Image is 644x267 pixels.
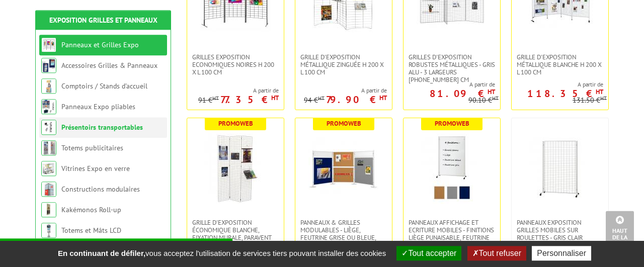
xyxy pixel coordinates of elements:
[41,37,56,52] img: Panneaux et Grilles Expo
[53,249,391,257] span: vous acceptez l'utilisation de services tiers pouvant installer des cookies
[304,97,325,104] p: 94 €
[212,95,219,102] sup: HT
[600,95,607,102] sup: HT
[409,53,495,83] span: Grilles d'exposition robustes métalliques - gris alu - 3 largeurs [PHONE_NUMBER] cm
[198,86,279,95] span: A partir de
[198,97,219,104] p: 91 €
[409,219,495,256] span: Panneaux Affichage et Ecriture Mobiles - finitions liège punaisable, feutrine gris clair ou bleue...
[295,53,392,76] a: Grille d'exposition métallique Zinguée H 200 x L 100 cm
[192,219,279,249] span: Grille d'exposition économique blanche, fixation murale, paravent ou sur pied
[61,102,135,111] a: Panneaux Expo pliables
[41,202,56,217] img: Kakémonos Roll-up
[220,97,279,103] p: 77.35 €
[308,133,379,204] img: Panneaux & Grilles modulables - liège, feutrine grise ou bleue, blanc laqué ou gris alu
[512,219,608,241] a: Panneaux Exposition Grilles mobiles sur roulettes - gris clair
[271,94,279,102] sup: HT
[41,78,56,94] img: Comptoirs / Stands d'accueil
[517,219,603,241] span: Panneaux Exposition Grilles mobiles sur roulettes - gris clair
[404,80,495,88] span: A partir de
[58,249,145,257] strong: En continuant de défiler,
[525,133,595,204] img: Panneaux Exposition Grilles mobiles sur roulettes - gris clair
[192,53,279,76] span: Grilles Exposition Economiques Noires H 200 x L 100 cm
[467,246,526,260] button: Tout refuser
[527,91,603,97] p: 118.35 €
[61,205,121,214] a: Kakémonos Roll-up
[326,97,387,103] p: 79.90 €
[61,164,130,173] a: Vitrines Expo en verre
[596,87,603,96] sup: HT
[61,143,123,152] a: Totems publicitaires
[41,58,56,73] img: Accessoires Grilles & Panneaux
[61,226,121,235] a: Totems et Mâts LCD
[430,91,495,97] p: 81.09 €
[396,246,461,260] button: Tout accepter
[61,185,140,194] a: Constructions modulaires
[304,86,387,95] span: A partir de
[61,61,157,70] a: Accessoires Grilles & Panneaux
[300,219,387,249] span: Panneaux & Grilles modulables - liège, feutrine grise ou bleue, blanc laqué ou gris alu
[41,223,56,238] img: Totems et Mâts LCD
[512,80,603,88] span: A partir de
[187,53,284,76] a: Grilles Exposition Economiques Noires H 200 x L 100 cm
[41,140,56,155] img: Totems publicitaires
[417,133,487,204] img: Panneaux Affichage et Ecriture Mobiles - finitions liège punaisable, feutrine gris clair ou bleue...
[404,219,500,256] a: Panneaux Affichage et Ecriture Mobiles - finitions liège punaisable, feutrine gris clair ou bleue...
[404,53,500,83] a: Grilles d'exposition robustes métalliques - gris alu - 3 largeurs [PHONE_NUMBER] cm
[573,97,607,104] p: 131.50 €
[300,53,387,76] span: Grille d'exposition métallique Zinguée H 200 x L 100 cm
[41,161,56,176] img: Vitrines Expo en verre
[200,133,271,204] img: Grille d'exposition économique blanche, fixation murale, paravent ou sur pied
[187,219,284,249] a: Grille d'exposition économique blanche, fixation murale, paravent ou sur pied
[512,53,608,76] a: Grille d'exposition métallique blanche H 200 x L 100 cm
[61,123,143,132] a: Présentoirs transportables
[379,94,387,102] sup: HT
[517,53,603,76] span: Grille d'exposition métallique blanche H 200 x L 100 cm
[606,211,634,252] a: Haut de la page
[468,97,499,104] p: 90.10 €
[61,81,147,91] a: Comptoirs / Stands d'accueil
[61,40,139,49] a: Panneaux et Grilles Expo
[49,16,157,25] a: Exposition Grilles et Panneaux
[492,95,499,102] sup: HT
[488,87,495,96] sup: HT
[532,246,591,260] button: Personnaliser (fenêtre modale)
[218,119,253,128] b: Promoweb
[41,182,56,197] img: Constructions modulaires
[435,119,469,128] b: Promoweb
[318,95,325,102] sup: HT
[41,99,56,114] img: Panneaux Expo pliables
[41,120,56,135] img: Présentoirs transportables
[295,219,392,249] a: Panneaux & Grilles modulables - liège, feutrine grise ou bleue, blanc laqué ou gris alu
[327,119,361,128] b: Promoweb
